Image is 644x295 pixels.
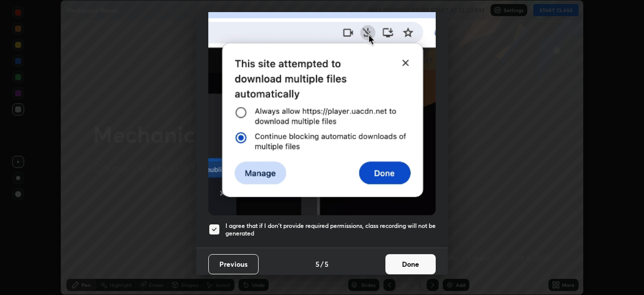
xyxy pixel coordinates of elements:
h4: / [320,259,324,269]
button: Previous [208,254,259,274]
h4: 5 [325,259,329,269]
h5: I agree that if I don't provide required permissions, class recording will not be generated [225,222,436,238]
button: Done [385,254,436,274]
h4: 5 [315,259,319,269]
